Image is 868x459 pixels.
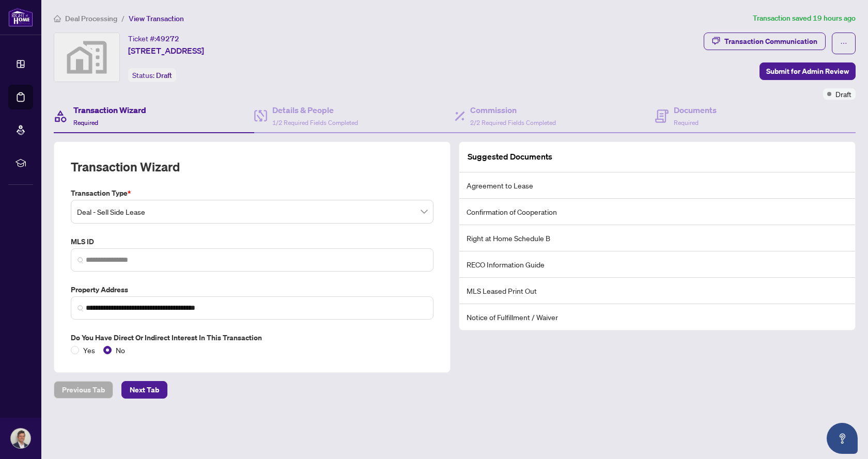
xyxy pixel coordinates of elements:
[827,423,858,454] button: Open asap
[79,344,99,356] span: Yes
[73,119,98,126] span: Required
[11,429,30,448] img: Profile Icon
[54,15,61,22] span: home
[468,150,552,163] article: Suggested Documents
[156,71,172,80] span: Draft
[470,104,556,116] h4: Commission
[272,119,358,126] span: 1/2 Required Fields Completed
[78,257,84,263] img: search_icon
[704,33,826,50] button: Transaction Communication
[54,33,119,82] img: svg%3e
[71,332,433,343] label: Do you have direct or indirect interest in this transaction
[470,119,556,126] span: 2/2 Required Fields Completed
[8,8,33,27] img: logo
[78,305,84,311] img: search_icon
[766,63,849,80] span: Submit for Admin Review
[459,172,855,199] li: Agreement to Lease
[130,382,159,398] span: Next Tab
[459,225,855,251] li: Right at Home Schedule B
[760,62,856,80] button: Submit for Admin Review
[77,202,427,221] span: Deal - Sell Side Lease
[459,304,855,330] li: Notice of Fulfillment / Waiver
[71,159,180,175] h2: Transaction Wizard
[73,104,146,116] h4: Transaction Wizard
[71,284,433,295] label: Property Address
[71,187,433,199] label: Transaction Type
[129,14,184,23] span: View Transaction
[71,236,433,247] label: MLS ID
[156,34,179,43] span: 49272
[459,199,855,225] li: Confirmation of Cooperation
[121,381,167,399] button: Next Tab
[128,33,179,44] div: Ticket #:
[65,14,117,23] span: Deal Processing
[128,44,204,57] span: [STREET_ADDRESS]
[112,344,129,356] span: No
[459,278,855,304] li: MLS Leased Print Out
[459,251,855,278] li: RECO Information Guide
[121,12,125,24] li: /
[674,119,699,126] span: Required
[54,381,113,399] button: Previous Tab
[753,12,856,24] article: Transaction saved 19 hours ago
[128,68,176,82] div: Status:
[272,104,358,116] h4: Details & People
[840,40,847,47] span: ellipsis
[835,88,851,100] span: Draft
[674,104,717,116] h4: Documents
[724,33,817,50] div: Transaction Communication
